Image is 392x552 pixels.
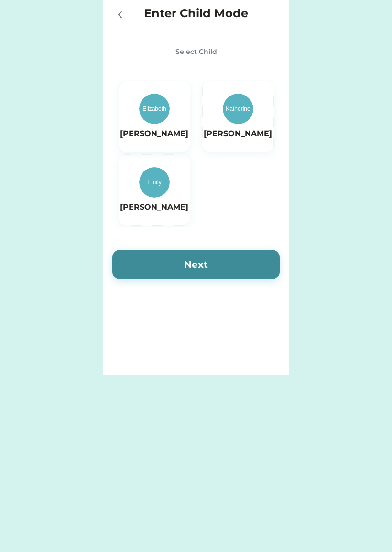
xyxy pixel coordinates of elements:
button: Next [112,250,280,279]
h6: [PERSON_NAME] [120,128,188,139]
h6: [PERSON_NAME] [204,128,272,139]
h4: Enter Child Mode [144,5,248,22]
div: Select Child [112,47,280,57]
h6: [PERSON_NAME] [120,202,188,213]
